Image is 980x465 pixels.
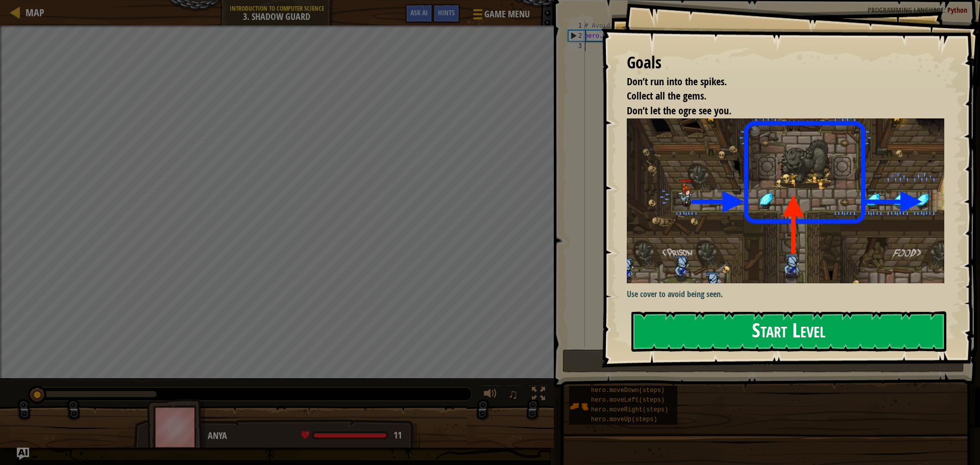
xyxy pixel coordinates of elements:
[508,386,518,402] span: ♫
[614,75,942,89] li: Don’t run into the spikes.
[568,41,585,51] div: 3
[405,4,433,23] button: Ask AI
[627,104,731,117] span: Don’t let the ogre see you.
[20,6,44,19] a: Map
[614,104,942,118] li: Don’t let the ogre see you.
[465,4,536,28] button: Game Menu
[568,20,585,31] div: 1
[484,8,530,21] span: Game Menu
[591,387,665,394] span: hero.moveDown(steps)
[627,51,944,75] div: Goals
[627,75,727,88] span: Don’t run into the spikes.
[591,397,665,404] span: hero.moveLeft(steps)
[17,448,29,460] button: Ask AI
[394,429,402,442] span: 11
[631,311,946,352] button: Start Level
[591,406,668,413] span: hero.moveRight(steps)
[208,429,409,443] div: Anya
[480,385,501,406] button: Adjust volume
[438,8,455,17] span: Hints
[562,349,964,373] button: Run
[569,31,585,41] div: 2
[506,385,523,406] button: ♫
[627,288,952,300] p: Use cover to avoid being seen.
[591,416,657,423] span: hero.moveUp(steps)
[410,8,428,17] span: Ask AI
[301,431,402,440] div: health: 11 / 11
[614,89,942,104] li: Collect all the gems.
[528,385,549,406] button: Toggle fullscreen
[627,89,706,103] span: Collect all the gems.
[627,118,952,284] img: Shadow guard
[26,6,44,19] span: Map
[147,399,206,455] img: thang_avatar_frame.png
[569,397,589,416] img: portrait.png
